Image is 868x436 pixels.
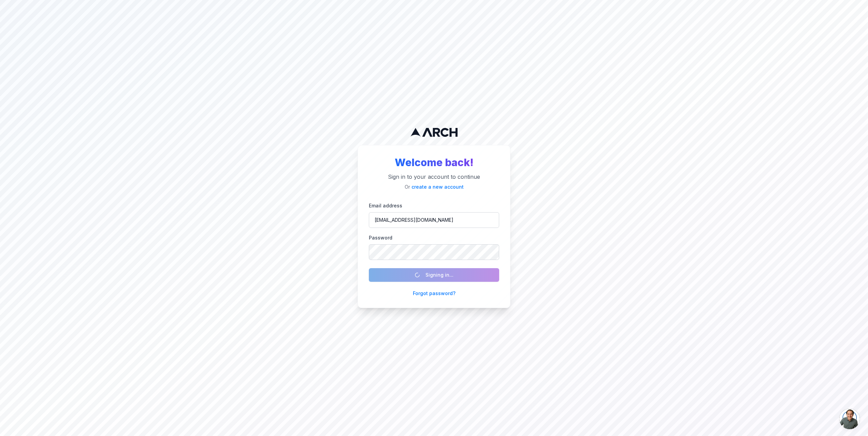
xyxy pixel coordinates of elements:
div: Open chat [839,409,860,429]
input: you@example.com [369,212,499,228]
button: Forgot password? [413,290,455,297]
a: create a new account [411,184,464,190]
h2: Welcome back! [369,156,499,169]
p: Or [369,184,499,190]
label: Email address [369,203,402,208]
label: Password [369,235,392,241]
p: Sign in to your account to continue [369,173,499,181]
